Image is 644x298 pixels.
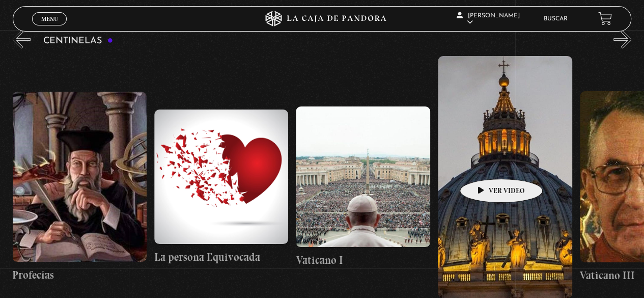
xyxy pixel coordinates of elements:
h4: Profecías [12,267,147,283]
span: Menu [41,16,58,22]
a: View your shopping cart [598,12,612,25]
button: Previous [13,31,31,48]
span: Cerrar [38,24,62,31]
h4: La persona Equivocada [154,249,289,265]
span: [PERSON_NAME] [457,13,520,25]
h3: Centinelas [43,36,113,46]
h4: Vaticano I [296,252,430,268]
button: Next [613,31,631,48]
a: Buscar [544,16,568,22]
